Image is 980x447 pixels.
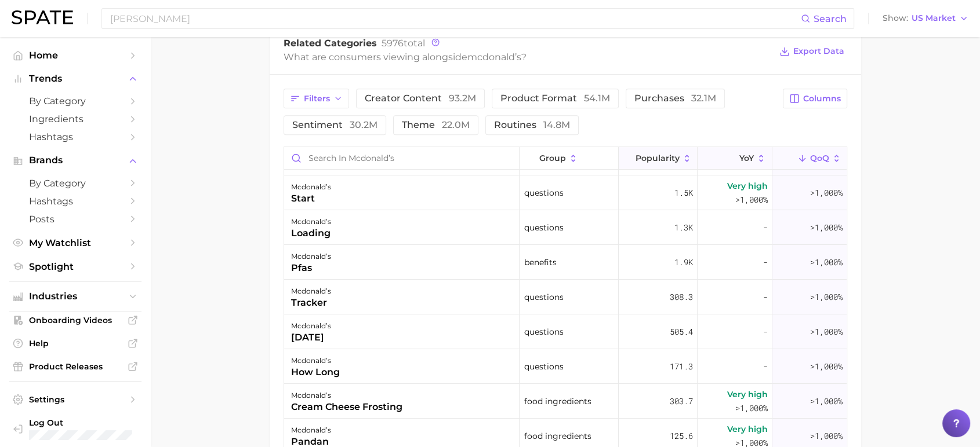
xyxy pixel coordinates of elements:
div: [DATE] [291,331,331,345]
span: creator content [365,94,476,103]
span: - [763,290,768,304]
span: questions [524,290,563,304]
button: mcdonald’s[DATE]questions505.4->1,000% [284,314,847,349]
a: My Watchlist [9,234,141,252]
button: Trends [9,70,141,87]
span: >1,000% [810,430,843,441]
span: Related Categories [284,38,377,49]
span: - [763,360,768,373]
span: Log Out [29,417,170,428]
span: - [763,221,768,235]
span: Product Releases [29,361,122,372]
button: group [520,147,618,170]
span: >1,000% [810,361,843,372]
a: Spotlight [9,258,141,276]
a: Settings [9,391,141,408]
span: My Watchlist [29,237,122,248]
a: by Category [9,174,141,192]
button: Filters [284,89,349,108]
span: Very high [727,387,768,401]
span: 1.5k [674,186,693,200]
div: start [291,192,331,206]
button: mcdonald’show longquestions171.3->1,000% [284,349,847,384]
a: Help [9,335,141,352]
span: 303.7 [670,394,693,408]
a: by Category [9,92,141,110]
span: - [763,255,768,269]
a: Posts [9,210,141,228]
span: food ingredients [524,394,591,408]
span: 5976 [382,38,404,49]
span: Filters [304,94,330,104]
div: What are consumers viewing alongside ? [284,49,771,65]
span: Industries [29,291,122,302]
div: mcdonald’s [291,423,331,437]
div: mcdonald’s [291,250,331,263]
span: 14.8m [543,119,570,130]
button: Popularity [619,147,698,170]
span: sentiment [292,120,378,130]
div: cream cheese frosting [291,400,402,414]
span: theme [402,120,470,130]
span: >1,000% [810,187,843,198]
span: >1,000% [810,326,843,337]
span: Hashtags [29,131,122,142]
span: >1,000% [810,257,843,268]
button: mcdonald’strackerquestions308.3->1,000% [284,280,847,314]
input: Search here for a brand, industry, or ingredient [109,9,801,28]
div: mcdonald’s [291,389,402,402]
span: Posts [29,214,122,225]
span: Very high [727,179,768,193]
span: 32.1m [691,93,716,104]
span: routines [494,120,570,130]
span: Search [814,13,847,24]
div: tracker [291,296,331,310]
span: 308.3 [670,290,693,304]
span: QoQ [810,153,829,163]
button: mcdonald’scream cheese frostingfood ingredients303.7Very high>1,000%>1,000% [284,384,847,419]
span: total [382,38,425,49]
span: 505.4 [670,325,693,339]
div: mcdonald’s [291,319,331,333]
span: 54.1m [584,93,610,104]
span: benefits [524,255,556,269]
span: Spotlight [29,261,122,272]
div: mcdonald’s [291,354,340,368]
button: Export Data [776,43,847,60]
div: mcdonald’s [291,284,331,298]
button: ShowUS Market [880,11,971,26]
span: by Category [29,96,122,107]
div: mcdonald’s [291,215,331,229]
span: Trends [29,74,122,84]
span: 1.9k [674,255,693,269]
span: Show [883,15,908,21]
button: mcdonald’sloadingquestions1.3k->1,000% [284,210,847,245]
span: 1.3k [674,221,693,235]
button: YoY [698,147,772,170]
span: >1,000% [810,395,843,406]
span: US Market [912,15,956,21]
span: - [763,325,768,339]
span: 125.6 [670,429,693,443]
a: Hashtags [9,128,141,146]
span: Very high [727,422,768,436]
span: group [539,153,566,163]
span: >1,000% [810,222,843,233]
span: mcdonald’s [467,52,521,63]
span: questions [524,325,563,339]
span: by Category [29,178,122,189]
button: QoQ [772,147,847,170]
span: 22.0m [442,119,470,130]
span: 171.3 [670,360,693,373]
span: questions [524,360,563,373]
a: Ingredients [9,110,141,128]
span: Help [29,338,122,349]
button: Industries [9,288,141,305]
a: Product Releases [9,358,141,375]
span: questions [524,221,563,235]
div: loading [291,226,331,240]
img: SPATE [12,10,73,24]
input: Search in mcdonald’s [284,147,519,169]
div: pfas [291,261,331,275]
span: >1,000% [735,402,768,413]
